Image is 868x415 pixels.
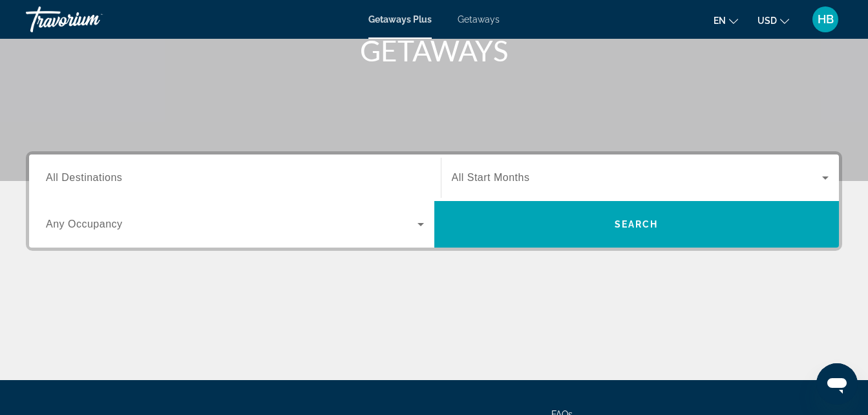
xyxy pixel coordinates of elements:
[29,154,839,248] div: Search widget
[818,13,834,26] span: HB
[816,363,858,405] iframe: Button to launch messaging window
[714,11,738,30] button: Change language
[46,172,122,183] span: All Destinations
[46,218,123,229] span: Any Occupancy
[757,16,777,26] span: USD
[26,3,155,36] a: Travorium
[714,16,726,26] span: en
[615,219,659,229] span: Search
[757,11,789,30] button: Change currency
[809,6,842,33] button: User Menu
[458,14,500,25] a: Getaways
[434,201,840,248] button: Search
[452,172,530,183] span: All Start Months
[368,14,432,25] a: Getaways Plus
